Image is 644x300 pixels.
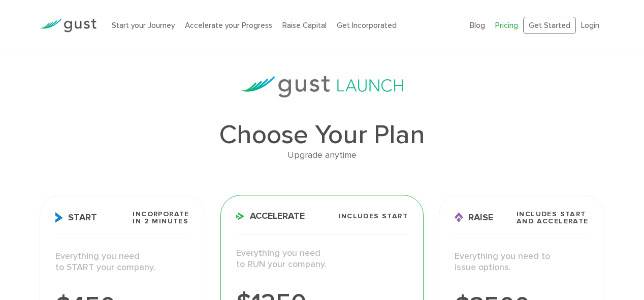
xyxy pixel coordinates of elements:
img: Gust Logo [40,19,96,32]
span: Start [55,212,97,223]
a: Accelerate your Progress [185,21,272,30]
img: Start Icon X2 [55,212,63,223]
img: Accelerate Icon [236,212,245,220]
p: Everything you need to RUN your company. [236,248,408,271]
img: gust-launch-logos.svg [241,76,403,97]
img: Raise Icon [455,212,463,223]
a: Start your Journey [112,21,175,30]
a: Get Started [523,17,576,35]
span: Includes START and ACCELERATE [517,211,589,225]
p: Everything you need to issue options. [455,251,588,274]
span: Accelerate [236,212,305,221]
a: Get Incorporated [337,21,397,30]
a: Raise Capital [282,21,327,30]
span: Incorporate in 2 Minutes [133,211,189,225]
span: Includes START [339,213,408,220]
div: Upgrade anytime [40,148,604,163]
a: Pricing [495,21,518,30]
a: Login [581,21,599,30]
span: Raise [455,212,493,223]
p: Everything you need to START your company. [55,251,189,274]
h1: Choose Your Plan [40,122,604,148]
a: Blog [470,21,485,30]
